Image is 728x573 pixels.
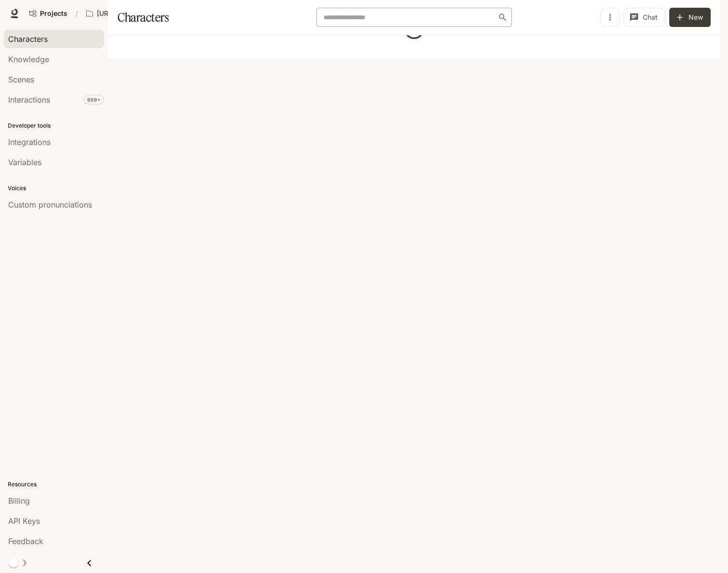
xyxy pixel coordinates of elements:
a: Go to projects [25,4,72,23]
button: Chat [624,8,665,27]
p: [URL] Characters [97,10,151,18]
h1: Characters [117,8,169,27]
span: Projects [40,10,67,18]
div: / [72,9,82,19]
button: Open workspace menu [82,4,166,23]
button: New [669,8,711,27]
